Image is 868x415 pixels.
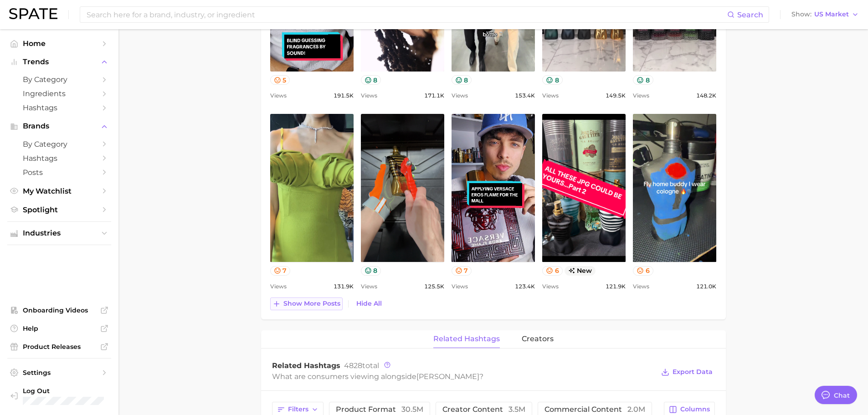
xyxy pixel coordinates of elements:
span: product format [336,406,423,413]
span: 148.2k [696,90,716,101]
span: Views [542,90,559,101]
a: Help [7,322,111,335]
span: 30.5m [401,405,423,414]
span: Log Out [23,387,104,395]
span: 191.5k [334,90,354,101]
span: Product Releases [23,343,96,351]
span: Views [361,90,377,101]
a: Hashtags [7,151,111,165]
span: Onboarding Videos [23,306,96,314]
span: creators [522,335,554,343]
button: 6 [633,266,653,276]
span: Views [633,281,649,292]
span: Views [452,281,468,292]
button: Trends [7,55,111,69]
a: Product Releases [7,340,111,354]
span: new [565,266,596,276]
a: Ingredients [7,87,111,101]
a: Home [7,36,111,51]
span: 4828 [344,361,362,370]
span: Trends [23,58,96,66]
a: by Category [7,137,111,151]
button: Brands [7,119,111,133]
a: Onboarding Videos [7,303,111,317]
span: Views [361,281,377,292]
span: Help [23,324,96,333]
a: Log out. Currently logged in with e-mail marwat@spate.nyc. [7,384,111,408]
span: Export Data [673,368,713,376]
span: Settings [23,369,96,377]
button: Industries [7,226,111,240]
span: Hide All [356,300,382,307]
div: What are consumers viewing alongside ? [272,370,655,383]
span: Views [270,90,287,101]
span: Views [452,90,468,101]
span: commercial content [544,406,645,413]
span: Search [737,10,763,19]
span: total [344,361,379,370]
a: My Watchlist [7,184,111,198]
button: 8 [542,75,563,85]
span: creator content [442,406,525,413]
button: Export Data [659,366,714,379]
button: Show more posts [270,297,343,310]
button: 8 [361,75,381,85]
span: Filters [288,405,308,413]
span: US Market [814,12,849,17]
span: 121.0k [696,281,716,292]
span: 149.5k [606,90,626,101]
span: 153.4k [515,90,535,101]
span: Views [270,281,287,292]
a: Spotlight [7,203,111,217]
span: Hashtags [23,103,96,112]
span: 123.4k [515,281,535,292]
span: Show [791,12,812,17]
span: Views [633,90,649,101]
a: by Category [7,72,111,87]
button: 8 [361,266,381,276]
span: 121.9k [606,281,626,292]
span: 125.5k [424,281,444,292]
span: related hashtags [433,335,500,343]
button: 7 [452,266,472,276]
span: Ingredients [23,89,96,98]
button: 5 [270,75,290,85]
input: Search here for a brand, industry, or ingredient [86,7,727,22]
span: My Watchlist [23,187,96,195]
button: 7 [270,266,291,276]
span: Posts [23,168,96,177]
button: Hide All [354,297,384,310]
button: 6 [542,266,563,276]
span: Show more posts [283,300,340,307]
span: 131.9k [334,281,354,292]
span: Industries [23,229,96,237]
span: 2.0m [627,405,645,414]
span: Brands [23,122,96,130]
img: SPATE [9,8,57,19]
span: Related Hashtags [272,361,340,370]
span: Spotlight [23,205,96,214]
span: by Category [23,140,96,149]
a: Hashtags [7,101,111,115]
span: 3.5m [508,405,525,414]
span: 171.1k [424,90,444,101]
span: Views [542,281,559,292]
span: Columns [680,405,710,413]
span: [PERSON_NAME] [416,372,479,381]
a: Posts [7,165,111,179]
span: Home [23,39,96,48]
button: ShowUS Market [789,9,861,20]
button: 8 [633,75,653,85]
button: 8 [452,75,472,85]
span: by Category [23,75,96,84]
a: Settings [7,366,111,379]
span: Hashtags [23,154,96,163]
